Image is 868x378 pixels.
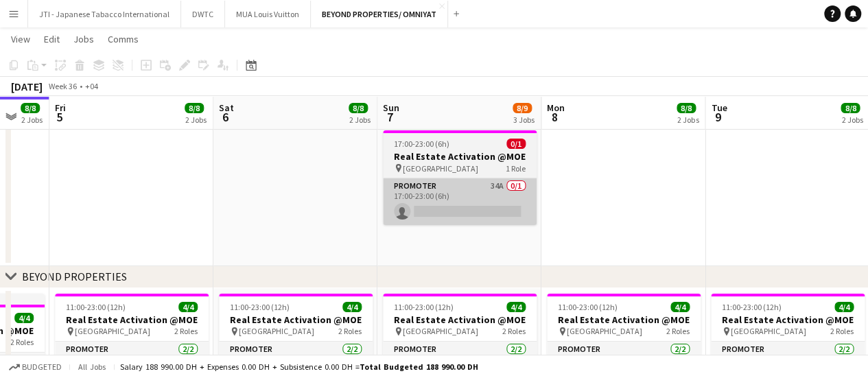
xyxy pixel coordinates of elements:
[22,270,127,283] div: BEYOND PROPERTIES
[360,362,478,372] span: Total Budgeted 188 990.00 DH
[85,81,98,91] div: +04
[68,30,99,48] a: Jobs
[11,33,30,45] span: View
[181,1,225,27] button: DWTC
[225,1,311,27] button: MUA Louis Vuitton
[75,362,108,372] span: All jobs
[120,362,478,372] div: Salary 188 990.00 DH + Expenses 0.00 DH + Subsistence 0.00 DH =
[7,359,64,375] button: Budgeted
[45,81,80,91] span: Week 36
[102,30,144,48] a: Comms
[11,80,43,93] div: [DATE]
[28,1,181,27] button: JTI - Japanese Tabacco International
[108,33,139,45] span: Comms
[38,30,65,48] a: Edit
[311,1,448,27] button: BEYOND PROPERTIES/ OMNIYAT
[5,30,36,48] a: View
[22,362,62,372] span: Budgeted
[44,33,60,45] span: Edit
[73,33,94,45] span: Jobs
